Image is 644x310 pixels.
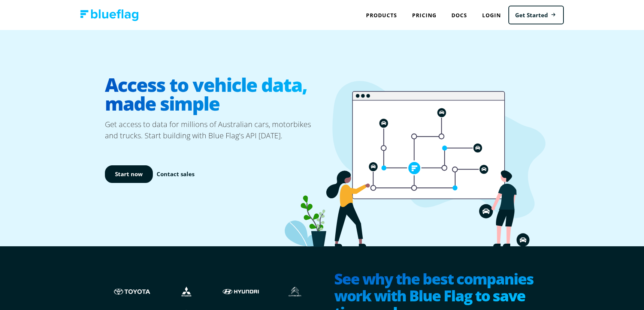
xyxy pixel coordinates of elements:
[444,7,475,23] a: Docs
[508,6,564,25] a: Get Started
[359,7,405,23] div: Products
[105,69,322,119] h1: Access to vehicle data, made simple
[167,285,206,299] img: Mistubishi logo
[221,285,260,299] img: Hyundai logo
[105,165,153,183] a: Start now
[157,170,194,178] a: Contact sales
[275,285,315,299] img: Citroen logo
[80,9,139,21] img: Blue Flag logo
[105,119,322,141] p: Get access to data for millions of Australian cars, motorbikes and trucks. Start building with Bl...
[112,285,152,299] img: Toyota logo
[475,7,508,23] a: Login to Blue Flag application
[405,7,444,23] a: Pricing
